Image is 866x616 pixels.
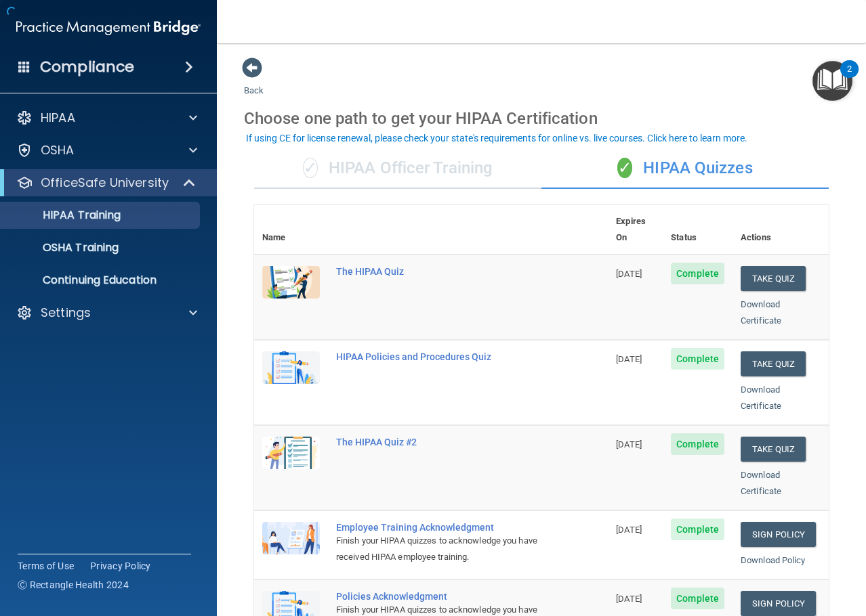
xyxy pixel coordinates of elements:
p: OfficeSafe University [41,175,169,191]
a: Download Certificate [741,299,781,326]
span: [DATE] [616,594,642,604]
a: Settings [16,305,197,321]
p: HIPAA Training [9,208,121,222]
th: Status [663,205,733,255]
span: [DATE] [616,525,642,535]
span: [DATE] [616,354,642,364]
a: Terms of Use [18,559,74,573]
a: Download Certificate [741,470,781,496]
div: HIPAA Policies and Procedures Quiz [336,351,540,362]
span: Complete [671,433,724,455]
span: ✓ [617,158,632,178]
div: The HIPAA Quiz #2 [336,437,540,447]
span: Complete [671,588,724,609]
a: Download Certificate [741,384,781,411]
div: Policies Acknowledgment [336,591,540,602]
button: Take Quiz [741,266,806,291]
a: Sign Policy [741,591,816,616]
a: OfficeSafe University [16,175,197,191]
div: HIPAA Officer Training [254,148,541,189]
span: ✓ [303,158,318,178]
a: OSHA [16,142,197,158]
div: Finish your HIPAA quizzes to acknowledge you have received HIPAA employee training. [336,533,540,565]
div: 2 [847,69,852,87]
div: HIPAA Quizzes [541,148,829,189]
span: [DATE] [616,439,642,449]
th: Expires On [608,205,663,255]
th: Actions [733,205,829,255]
a: Sign Policy [741,522,816,547]
p: Settings [41,305,91,321]
div: Employee Training Acknowledgment [336,522,540,533]
th: Name [254,205,328,255]
div: The HIPAA Quiz [336,266,540,277]
h4: Compliance [40,58,134,76]
div: If using CE for license renewal, please check your state's requirements for online vs. live cours... [246,133,747,143]
a: Privacy Policy [90,559,151,573]
button: Take Quiz [741,351,806,376]
a: HIPAA [16,110,197,126]
div: Choose one path to get your HIPAA Certification [244,99,839,138]
span: Complete [671,263,724,284]
button: Open Resource Center, 2 new notifications [812,61,852,101]
span: Complete [671,348,724,370]
p: OSHA Training [9,241,119,255]
button: Take Quiz [741,437,806,462]
p: OSHA [41,142,75,158]
span: [DATE] [616,269,642,279]
p: Continuing Education [9,273,194,287]
p: HIPAA [41,110,75,126]
button: If using CE for license renewal, please check your state's requirements for online vs. live cours... [244,131,749,145]
img: PMB logo [16,14,201,41]
span: Ⓒ Rectangle Health 2024 [18,578,129,592]
a: Download Policy [741,555,806,565]
a: Back [244,69,264,95]
span: Complete [671,519,724,540]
